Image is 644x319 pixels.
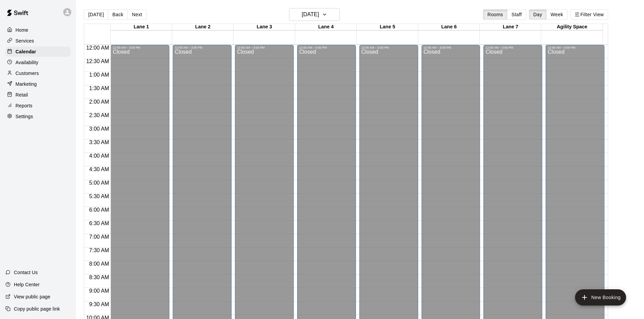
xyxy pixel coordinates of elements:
[88,261,111,267] span: 8:00 AM
[546,9,568,20] button: Week
[85,58,111,64] span: 12:30 AM
[14,281,40,288] p: Help Center
[88,288,111,294] span: 9:00 AM
[16,81,37,87] p: Marketing
[88,112,111,118] span: 2:30 AM
[541,24,603,30] div: Agility Space
[5,68,71,78] a: Customers
[485,46,540,49] div: 12:00 AM – 3:00 PM
[483,9,507,20] button: Rooms
[16,91,28,98] p: Retail
[88,274,111,280] span: 8:30 AM
[88,301,111,307] span: 9:30 AM
[507,9,526,20] button: Staff
[548,46,602,49] div: 12:00 AM – 3:00 PM
[480,24,541,30] div: Lane 7
[295,24,357,30] div: Lane 4
[113,46,167,49] div: 12:00 AM – 3:00 PM
[5,57,71,68] a: Availability
[88,207,111,213] span: 6:00 AM
[88,85,111,91] span: 1:30 AM
[357,24,418,30] div: Lane 5
[237,46,292,49] div: 12:00 AM – 3:00 PM
[361,46,416,49] div: 12:00 AM – 3:00 PM
[5,25,71,35] a: Home
[302,10,319,19] h6: [DATE]
[88,220,111,226] span: 6:30 AM
[88,99,111,105] span: 2:00 AM
[575,289,626,305] button: add
[88,72,111,78] span: 1:00 AM
[5,36,71,46] a: Services
[14,269,38,276] p: Contact Us
[16,37,34,44] p: Services
[108,9,128,20] button: Back
[16,113,33,120] p: Settings
[5,47,71,57] a: Calendar
[289,8,340,21] button: [DATE]
[14,305,60,312] p: Copy public page link
[88,153,111,159] span: 4:00 AM
[88,166,111,172] span: 4:30 AM
[172,24,234,30] div: Lane 2
[424,46,478,49] div: 12:00 AM – 3:00 PM
[84,9,108,20] button: [DATE]
[88,126,111,132] span: 3:00 AM
[88,234,111,240] span: 7:00 AM
[5,79,71,89] a: Marketing
[16,48,36,55] p: Calendar
[16,102,32,109] p: Reports
[111,24,172,30] div: Lane 1
[127,9,146,20] button: Next
[234,24,295,30] div: Lane 3
[529,9,547,20] button: Day
[88,180,111,186] span: 5:00 AM
[85,45,111,51] span: 12:00 AM
[88,139,111,145] span: 3:30 AM
[88,193,111,199] span: 5:30 AM
[16,27,28,33] p: Home
[175,46,230,49] div: 12:00 AM – 3:00 PM
[16,59,39,66] p: Availability
[299,46,354,49] div: 12:00 AM – 3:00 PM
[418,24,480,30] div: Lane 6
[5,111,71,122] a: Settings
[5,101,71,111] a: Reports
[570,9,608,20] button: Filter View
[16,70,39,77] p: Customers
[5,90,71,100] a: Retail
[88,247,111,253] span: 7:30 AM
[14,293,50,300] p: View public page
